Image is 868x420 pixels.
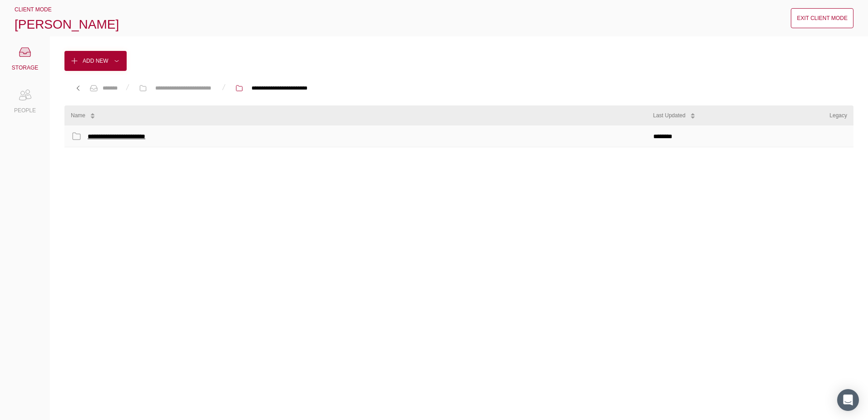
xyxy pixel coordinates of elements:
[837,389,859,411] div: Open Intercom Messenger
[14,106,36,115] div: PEOPLE
[15,17,119,32] span: [PERSON_NAME]
[653,111,686,120] div: Last Updated
[64,51,127,71] button: Add New
[83,56,108,65] div: Add New
[71,111,85,120] div: Name
[12,63,38,72] div: STORAGE
[15,6,52,13] span: CLIENT MODE
[797,14,848,23] div: Exit Client Mode
[791,8,853,28] button: Exit Client Mode
[829,111,847,120] div: Legacy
